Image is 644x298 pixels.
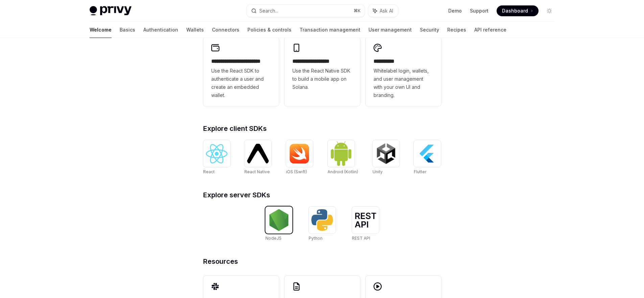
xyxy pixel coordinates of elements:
a: Transaction management [300,22,360,38]
a: Welcome [90,22,112,38]
a: Security [420,22,439,38]
a: FlutterFlutter [414,140,441,175]
span: Dashboard [502,7,528,14]
span: Whitelabel login, wallets, and user management with your own UI and branding. [374,67,433,99]
a: Support [470,7,488,14]
a: Android (Kotlin)Android (Kotlin) [328,140,358,175]
a: Dashboard [497,5,539,16]
span: Android (Kotlin) [328,169,358,174]
a: UnityUnity [373,140,400,175]
a: Demo [448,7,462,14]
span: Resources [203,258,238,265]
img: NodeJS [268,209,290,231]
a: PythonPython [309,206,336,242]
span: React Native [244,169,270,174]
a: ReactReact [203,140,230,175]
img: iOS (Swift) [289,143,310,164]
a: **** *****Whitelabel login, wallets, and user management with your own UI and branding. [365,37,441,106]
a: Wallets [186,22,204,38]
img: Flutter [416,143,438,164]
button: Search...⌘K [246,5,365,17]
span: NodeJS [265,236,282,241]
span: Unity [373,169,383,174]
img: Python [311,209,333,231]
img: light logo [90,6,132,16]
a: NodeJSNodeJS [265,206,292,242]
img: Android (Kotlin) [330,141,352,166]
span: Explore server SDKs [203,192,270,198]
img: React [206,144,228,163]
button: Toggle dark mode [544,5,555,16]
img: React Native [247,144,269,163]
span: REST API [352,236,370,241]
span: ⌘ K [354,8,361,14]
a: User management [368,22,412,38]
img: Unity [375,143,397,164]
span: Flutter [414,169,426,174]
span: Ask AI [380,7,393,14]
a: Recipes [447,22,466,38]
button: Ask AI [368,5,398,17]
span: Explore client SDKs [203,125,267,132]
span: Use the React Native SDK to build a mobile app on Solana. [292,67,352,91]
img: REST API [355,213,376,227]
a: Policies & controls [247,22,291,38]
div: Search... [259,7,278,15]
a: React NativeReact Native [244,140,271,175]
a: Authentication [143,22,178,38]
span: React [203,169,215,174]
span: iOS (Swift) [286,169,307,174]
a: **** **** **** ***Use the React Native SDK to build a mobile app on Solana. [284,37,360,106]
a: Connectors [212,22,239,38]
span: Use the React SDK to authenticate a user and create an embedded wallet. [211,67,271,99]
span: Python [309,236,323,241]
a: REST APIREST API [352,206,379,242]
a: Basics [120,22,135,38]
a: iOS (Swift)iOS (Swift) [286,140,313,175]
a: API reference [474,22,506,38]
